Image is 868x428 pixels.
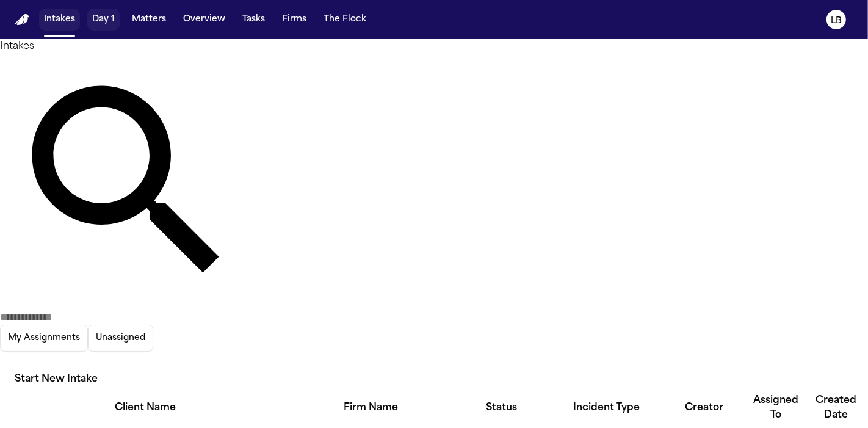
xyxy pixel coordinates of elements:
div: Created Date [805,393,868,423]
div: Assigned To [747,393,805,423]
div: Creator [662,401,747,415]
div: Incident Type [552,401,661,415]
button: Overview [178,9,230,31]
div: Status [450,401,552,415]
button: Intakes [39,9,80,31]
button: Unassigned [88,325,153,352]
a: Home [15,14,29,26]
img: Finch Logo [15,14,29,26]
button: Matters [127,9,171,31]
button: The Flock [319,9,371,31]
button: Firms [277,9,311,31]
button: Tasks [237,9,270,31]
div: Firm Name [291,401,450,415]
button: Day 1 [87,9,120,31]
